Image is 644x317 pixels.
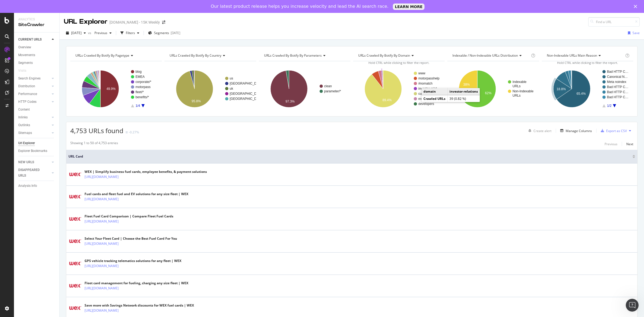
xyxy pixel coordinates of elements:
[626,141,633,147] button: Next
[18,91,37,97] div: Performance
[18,159,50,165] a: NEW URLS
[18,167,45,178] div: DISAPPEARED URLS
[418,92,439,96] text: customer-se…
[588,17,640,27] input: Find a URL
[382,98,391,102] text: 89.4%
[513,89,533,93] text: Non-Indexable
[18,45,56,50] a: Overview
[422,95,448,102] td: Crawled URLs
[68,171,82,178] img: main image
[18,107,56,112] a: Content
[353,65,445,112] svg: A chart.
[485,91,492,95] text: 62%
[136,90,144,94] text: fleet/*
[162,20,165,24] div: arrow-right-arrow-left
[68,154,631,159] span: URL Card
[18,99,50,105] a: HTTP Codes
[447,65,539,112] div: A chart.
[71,31,82,35] span: 2025 Jul. 28th
[18,115,28,120] div: Inlinks
[18,76,50,81] a: Search Engines
[68,193,82,200] img: main image
[129,130,139,134] div: -0.27%
[418,97,428,101] text: evfleet
[547,53,597,58] span: Non-Indexable URLs Main Reason
[607,75,628,79] text: Canonical N…
[18,68,26,74] div: Visits
[18,76,41,81] div: Search Engines
[64,29,88,37] button: [DATE]
[64,17,107,26] div: URL Explorer
[605,142,617,146] div: Previous
[136,80,151,84] text: corporate/*
[85,258,181,263] div: GPS vehicle tracking telematics solutions for any fleet | WEX
[85,286,119,291] a: [URL][DOMAIN_NAME]
[192,99,201,103] text: 95.8%
[451,51,530,60] h4: Indexable / Non-Indexable URLs Distribution
[136,104,140,108] text: 1/4
[230,87,233,90] text: uk
[18,60,33,66] div: Segments
[557,87,566,91] text: 18.8%
[566,129,592,133] div: Manage Columns
[18,130,32,136] div: Sitemaps
[546,51,624,60] h4: Non-Indexable URLs Main Reason
[264,53,322,58] span: URLs Crawled By Botify By parameters
[605,141,617,147] button: Previous
[18,183,37,189] div: Analysis Info
[18,99,36,105] div: HTTP Codes
[68,260,82,267] img: main image
[626,299,639,312] iframe: Intercom live chat
[85,263,119,269] a: [URL][DOMAIN_NAME]
[18,122,30,128] div: Outlinks
[85,169,207,174] div: WEX | Simplify business fuel cards, employee benefits, & payment solutions
[18,140,35,146] div: Url Explorer
[418,71,425,75] text: www
[92,29,114,37] button: Previous
[164,65,256,112] svg: A chart.
[68,282,82,289] img: main image
[136,75,145,79] text: EMEA
[74,51,157,60] h4: URLs Crawled By Botify By pagetype
[70,126,123,135] span: 4,753 URLs found
[70,141,118,147] div: Showing 1 to 50 of 4,753 entries
[259,65,350,112] svg: A chart.
[607,90,628,94] text: Bad HTTP C…
[607,95,628,99] text: Bad HTTP C…
[558,127,592,134] button: Manage Columns
[88,31,92,35] span: vs
[169,51,251,60] h4: URLs Crawled By Botify By country
[599,126,627,135] button: Export as CSV
[18,83,50,89] a: Distribution
[18,91,50,97] a: Performance
[18,115,50,120] a: Inlinks
[85,241,119,246] a: [URL][DOMAIN_NAME]
[85,174,119,180] a: [URL][DOMAIN_NAME]
[75,53,129,58] span: URLs Crawled By Botify By pagetype
[463,83,470,86] text: 38%
[632,31,640,35] div: Save
[513,84,521,88] text: URLs
[18,107,30,112] div: Content
[18,45,31,50] div: Overview
[18,83,35,89] div: Distribution
[230,92,263,96] text: [GEOGRAPHIC_DATA]
[171,31,180,35] div: [DATE]
[448,95,480,102] td: 39 (0.82 %)
[18,17,55,22] div: Analytics
[263,51,346,60] h4: URLs Crawled By Botify By parameters
[154,31,169,35] span: Segments
[18,22,55,28] div: SiteCrawler
[368,61,429,65] span: Hold CTRL while clicking to filter the report.
[211,4,389,9] div: Our latest product release helps you increase velocity and lead the AI search race.
[70,65,162,112] svg: A chart.
[418,102,434,106] text: developers
[626,142,633,146] div: Next
[542,65,633,112] svg: A chart.
[358,53,410,58] span: URLs Crawled By Botify By domain
[85,192,188,196] div: Fuel cards and fleet fuel and EV solutions for any size fleet | WEX
[18,148,47,154] div: Explorer Bookmarks
[18,148,56,154] a: Explorer Bookmarks
[452,53,518,58] span: Indexable / Non-Indexable URLs distribution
